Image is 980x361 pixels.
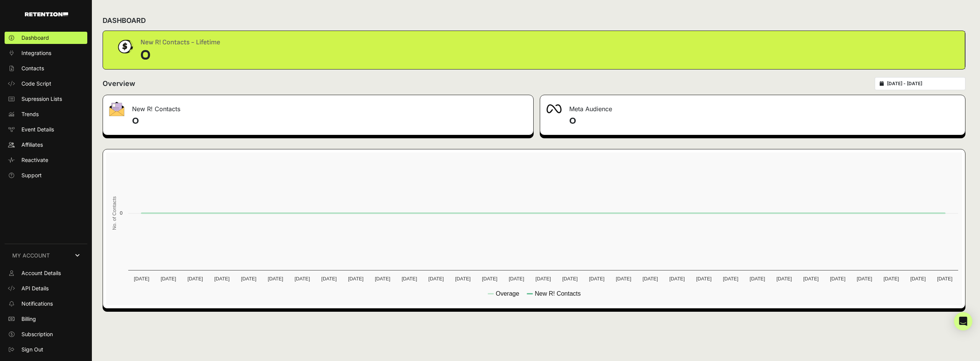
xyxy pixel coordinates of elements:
[5,282,87,295] a: API Details
[5,244,87,267] a: MY ACCOUNT
[132,115,527,127] h4: 0
[482,276,497,282] text: [DATE]
[857,276,872,282] text: [DATE]
[21,126,54,133] span: Event Details
[5,62,87,74] a: Contacts
[546,104,562,113] img: fa-meta-2f981b61bb99beabf952f7030308934f19ce035c18b003e963880cc3fabeebb7.png
[5,313,87,325] a: Billing
[5,78,87,90] a: Code Script
[536,276,551,282] text: [DATE]
[321,276,336,282] text: [DATE]
[803,276,818,282] text: [DATE]
[21,49,51,57] span: Integrations
[103,78,135,89] h2: Overview
[5,93,87,105] a: Supression Lists
[21,346,43,353] span: Sign Out
[496,290,519,297] text: Overage
[910,276,926,282] text: [DATE]
[750,276,765,282] text: [DATE]
[569,115,959,127] h4: 0
[5,47,87,59] a: Integrations
[140,48,220,63] div: 0
[562,276,578,282] text: [DATE]
[21,95,62,103] span: Supression Lists
[21,330,53,338] span: Subscription
[109,102,124,116] img: fa-envelope-19ae18322b30453b285274b1b8af3d052b27d846a4fbe8435d1a52b978f639a2.png
[21,315,36,323] span: Billing
[21,156,48,164] span: Reactivate
[535,290,581,297] text: New R! Contacts
[402,276,417,282] text: [DATE]
[25,12,68,16] img: Retention.com
[21,80,51,87] span: Code Script
[455,276,470,282] text: [DATE]
[21,110,39,118] span: Trends
[188,276,203,282] text: [DATE]
[884,276,899,282] text: [DATE]
[696,276,711,282] text: [DATE]
[509,276,524,282] text: [DATE]
[21,34,49,42] span: Dashboard
[161,276,176,282] text: [DATE]
[21,269,61,277] span: Account Details
[103,15,146,26] h2: DASHBOARD
[21,285,49,292] span: API Details
[937,276,952,282] text: [DATE]
[954,312,972,330] div: Open Intercom Messenger
[5,32,87,44] a: Dashboard
[111,196,117,230] text: No. of Contacts
[5,328,87,340] a: Subscription
[643,276,658,282] text: [DATE]
[723,276,738,282] text: [DATE]
[5,298,87,310] a: Notifications
[5,154,87,166] a: Reactivate
[214,276,230,282] text: [DATE]
[21,65,44,72] span: Contacts
[5,169,87,181] a: Support
[241,276,256,282] text: [DATE]
[830,276,845,282] text: [DATE]
[5,343,87,356] a: Sign Out
[120,210,122,216] text: 0
[670,276,685,282] text: [DATE]
[268,276,283,282] text: [DATE]
[5,123,87,136] a: Event Details
[294,276,310,282] text: [DATE]
[12,252,50,259] span: MY ACCOUNT
[115,37,134,56] img: dollar-coin-05c43ed7efb7bc0c12610022525b4bbbb207c7efeef5aecc26f025e68dcafac9.png
[5,139,87,151] a: Affiliates
[348,276,363,282] text: [DATE]
[21,172,42,179] span: Support
[5,267,87,279] a: Account Details
[375,276,390,282] text: [DATE]
[140,37,220,48] div: New R! Contacts - Lifetime
[589,276,604,282] text: [DATE]
[540,95,965,118] div: Meta Audience
[616,276,631,282] text: [DATE]
[428,276,444,282] text: [DATE]
[21,300,53,308] span: Notifications
[776,276,792,282] text: [DATE]
[103,95,533,118] div: New R! Contacts
[21,141,43,149] span: Affiliates
[134,276,149,282] text: [DATE]
[5,108,87,120] a: Trends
